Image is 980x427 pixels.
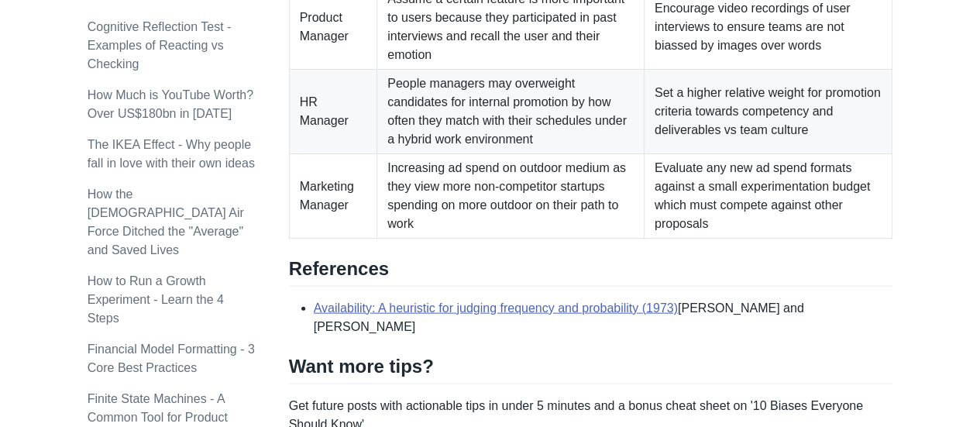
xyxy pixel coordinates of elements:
[314,299,893,336] li: [PERSON_NAME] and [PERSON_NAME]
[289,355,893,384] h2: Want more tips?
[314,301,678,315] a: Availability: A heuristic for judging frequency and probability (1973)
[377,153,645,238] td: Increasing ad spend on outdoor medium as they view more non-competitor startups spending on more ...
[377,69,645,153] td: People managers may overweight candidates for internal promotion by how often they match with the...
[88,138,255,170] a: The IKEA Effect - Why people fall in love with their own ideas
[289,257,893,287] h2: References
[289,69,377,153] td: HR Manager
[88,88,253,120] a: How Much is YouTube Worth? Over US$180bn in [DATE]
[289,153,377,238] td: Marketing Manager
[644,153,892,238] td: Evaluate any new ad spend formats against a small experimentation budget which must compete again...
[88,343,255,374] a: Financial Model Formatting - 3 Core Best Practices
[644,69,892,153] td: Set a higher relative weight for promotion criteria towards competency and deliverables vs team c...
[88,188,244,257] a: How the [DEMOGRAPHIC_DATA] Air Force Ditched the "Average" and Saved Lives
[88,20,232,71] a: Cognitive Reflection Test - Examples of Reacting vs Checking
[88,274,224,325] a: How to Run a Growth Experiment - Learn the 4 Steps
